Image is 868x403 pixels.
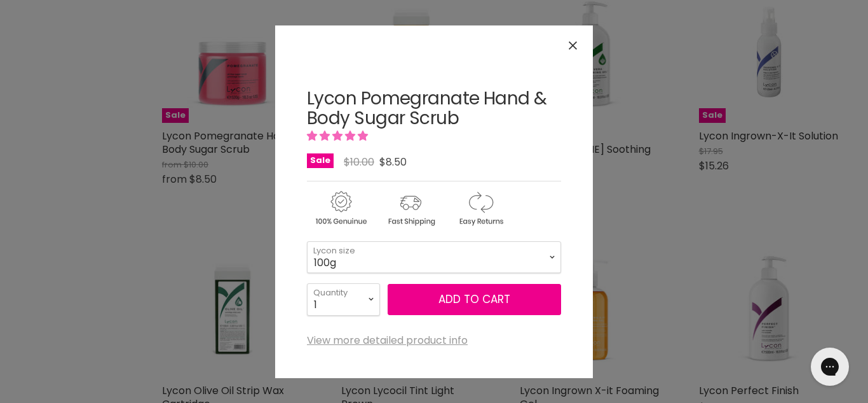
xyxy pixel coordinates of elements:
[307,129,370,143] span: 5.00 stars
[438,292,510,307] span: Add to cart
[307,153,334,168] span: Sale
[804,343,855,390] iframe: Gorgias live chat messenger
[559,32,587,59] button: Close
[447,189,514,228] img: returns.gif
[307,189,374,228] img: genuine.gif
[388,284,561,316] button: Add to cart
[344,155,374,169] span: $10.00
[379,155,407,169] span: $8.50
[307,86,547,131] a: Lycon Pomegranate Hand & Body Sugar Scrub
[307,335,468,346] a: View more detailed product info
[377,189,444,228] img: shipping.gif
[307,283,380,315] select: Quantity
